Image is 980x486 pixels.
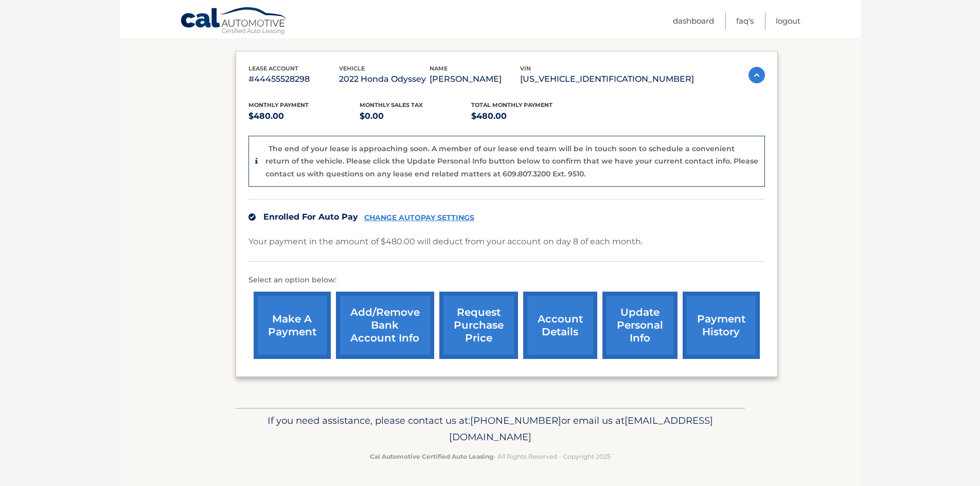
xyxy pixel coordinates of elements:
[265,144,758,178] p: The end of your lease is approaching soon. A member of our lease end team will be in touch soon t...
[749,67,765,83] img: accordion-active.svg
[370,453,493,460] strong: Cal Automotive Certified Auto Leasing
[180,7,288,37] a: Cal Automotive
[254,292,331,359] a: make a payment
[439,292,518,359] a: request purchase price
[471,101,553,109] span: Total Monthly Payment
[336,292,434,359] a: Add/Remove bank account info
[776,12,800,29] a: Logout
[248,65,298,72] span: lease account
[248,72,339,86] p: #44455528298
[248,213,256,221] img: check.svg
[248,109,360,123] p: $480.00
[520,65,531,72] span: vin
[430,65,448,72] span: name
[263,212,358,222] span: Enrolled For Auto Pay
[449,415,713,443] span: [EMAIL_ADDRESS][DOMAIN_NAME]
[360,101,423,109] span: Monthly sales Tax
[339,65,365,72] span: vehicle
[736,12,754,29] a: FAQ's
[364,213,474,222] a: CHANGE AUTOPAY SETTINGS
[248,101,309,109] span: Monthly Payment
[471,109,583,123] p: $480.00
[242,451,738,462] p: - All Rights Reserved - Copyright 2025
[248,235,643,249] p: Your payment in the amount of $480.00 will deduct from your account on day 8 of each month.
[602,292,678,359] a: update personal info
[242,412,738,445] p: If you need assistance, please contact us at: or email us at
[683,292,760,359] a: payment history
[248,274,765,286] p: Select an option below:
[523,292,597,359] a: account details
[430,72,520,86] p: [PERSON_NAME]
[470,415,561,426] span: [PHONE_NUMBER]
[520,72,694,86] p: [US_VEHICLE_IDENTIFICATION_NUMBER]
[360,109,471,123] p: $0.00
[339,72,430,86] p: 2022 Honda Odyssey
[673,12,714,29] a: Dashboard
